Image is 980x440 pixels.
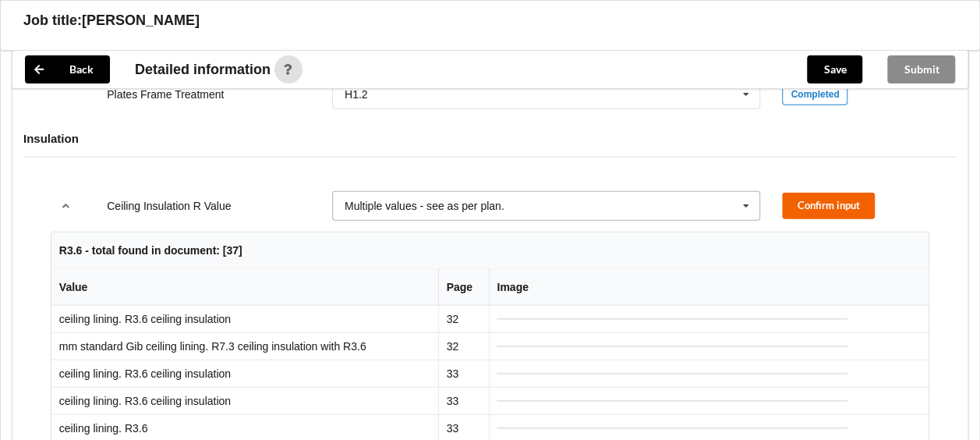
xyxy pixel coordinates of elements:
[497,373,847,374] img: ai_input-page33-CeilingInsulationRValue-0-2.jpeg
[807,55,862,83] button: Save
[23,12,82,30] h3: Job title:
[107,88,224,101] label: Plates Frame Treatment
[51,360,438,387] td: ceiling lining. R3.6 ceiling insulation
[497,318,847,320] img: ai_input-page32-CeilingInsulationRValue-0-0.jpeg
[51,269,438,306] th: Value
[438,332,489,360] td: 32
[438,387,489,414] td: 33
[438,306,489,332] td: 32
[51,332,438,360] td: mm standard Gib ceiling lining. R7.3 ceiling insulation with R3.6
[438,360,489,387] td: 33
[51,306,438,332] td: ceiling lining. R3.6 ceiling insulation
[489,269,929,306] th: Image
[51,192,81,220] button: reference-toggle
[23,131,957,146] h4: Insulation
[345,200,504,211] div: Multiple values - see as per plan.
[497,400,847,402] img: ai_input-page33-CeilingInsulationRValue-0-3.jpeg
[107,200,231,212] label: Ceiling Insulation R Value
[25,55,110,83] button: Back
[51,387,438,414] td: ceiling lining. R3.6 ceiling insulation
[82,12,200,30] h3: [PERSON_NAME]
[497,428,847,429] img: ai_input-page33-CeilingInsulationRValue-0-4.jpeg
[135,62,271,76] span: Detailed information
[438,269,489,306] th: Page
[782,83,847,105] div: Completed
[782,193,875,218] button: Confirm input
[51,232,929,269] th: R3.6 - total found in document: [37]
[345,89,368,100] div: H1.2
[497,346,847,347] img: ai_input-page32-CeilingInsulationRValue-0-1.jpeg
